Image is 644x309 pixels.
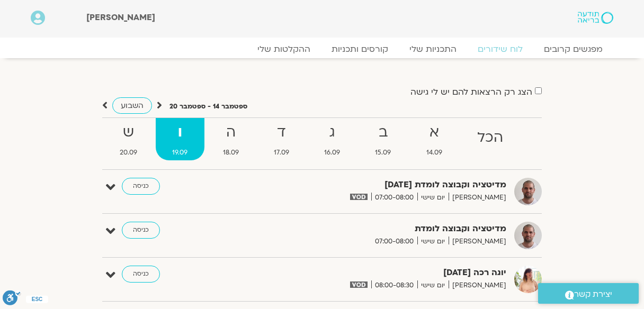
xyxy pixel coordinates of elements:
[417,236,449,247] span: יום שישי
[257,121,306,144] strong: ד
[417,280,449,291] span: יום שישי
[156,147,204,158] span: 19.09
[247,178,506,192] strong: מדיטציה וקבוצה לומדת [DATE]
[156,118,204,160] a: ו19.09
[103,121,154,144] strong: ש
[449,192,506,203] span: [PERSON_NAME]
[86,12,155,23] span: [PERSON_NAME]
[410,87,532,97] label: הצג רק הרצאות להם יש לי גישה
[103,147,154,158] span: 20.09
[207,118,255,160] a: ה18.09
[538,283,639,304] a: יצירת קשר
[247,222,506,236] strong: מדיטציה וקבוצה לומדת
[359,147,407,158] span: 15.09
[371,192,417,203] span: 07:00-08:00
[371,236,417,247] span: 07:00-08:00
[122,266,160,283] a: כניסה
[308,147,356,158] span: 16.09
[371,280,417,291] span: 08:00-08:30
[461,126,520,150] strong: הכל
[207,121,255,144] strong: ה
[247,266,506,280] strong: יוגה רכה [DATE]
[399,44,467,54] a: התכניות שלי
[410,147,459,158] span: 14.09
[308,118,356,160] a: ג16.09
[169,101,247,112] p: ספטמבר 14 - ספטמבר 20
[467,44,533,54] a: לוח שידורים
[461,118,520,160] a: הכל
[350,281,368,288] img: vodicon
[410,118,459,160] a: א14.09
[410,121,459,144] strong: א
[350,194,368,200] img: vodicon
[308,121,356,144] strong: ג
[321,44,399,54] a: קורסים ותכניות
[257,147,306,158] span: 17.09
[207,147,255,158] span: 18.09
[359,121,407,144] strong: ב
[533,44,613,54] a: מפגשים קרובים
[359,118,407,160] a: ב15.09
[122,222,160,239] a: כניסה
[449,280,506,291] span: [PERSON_NAME]
[417,192,449,203] span: יום שישי
[121,101,144,111] span: השבוע
[247,44,321,54] a: ההקלטות שלי
[156,121,204,144] strong: ו
[112,97,152,114] a: השבוע
[122,178,160,195] a: כניסה
[449,236,506,247] span: [PERSON_NAME]
[257,118,306,160] a: ד17.09
[574,287,612,302] span: יצירת קשר
[31,44,613,54] nav: Menu
[103,118,154,160] a: ש20.09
